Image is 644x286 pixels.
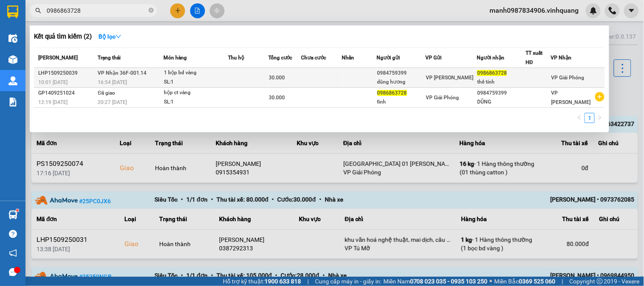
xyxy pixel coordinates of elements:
[377,69,425,78] div: 0984759399
[595,113,605,123] li: Next Page
[38,69,96,78] div: LHP1509250039
[9,230,17,238] span: question-circle
[426,75,474,81] span: VP [PERSON_NAME]
[8,76,17,85] img: warehouse-icon
[149,8,154,13] span: close-circle
[8,98,17,107] img: solution-icon
[149,7,154,15] span: close-circle
[585,113,594,123] a: 1
[38,89,96,98] div: GP1409251024
[574,113,585,123] button: left
[526,50,543,65] span: TT xuất HĐ
[34,32,92,41] h3: Kết quả tìm kiếm ( 2 )
[83,45,103,51] span: Website
[477,98,525,107] div: DŨNG
[477,70,507,76] span: 0986863728
[8,55,17,64] img: warehouse-icon
[301,55,326,61] span: Chưa cước
[35,8,41,14] span: search
[98,90,115,96] span: Đã giao
[426,95,459,101] span: VP Giải Phóng
[83,44,158,52] strong: : [DOMAIN_NAME]
[551,90,591,105] span: VP [PERSON_NAME]
[574,113,585,123] li: Previous Page
[342,55,354,61] span: Nhãn
[47,6,147,15] input: Tìm tên, số ĐT hoặc mã đơn
[164,98,228,107] div: SL: 1
[377,98,425,107] div: tĩnh
[477,89,525,98] div: 0984759399
[98,99,127,105] span: 20:27 [DATE]
[164,78,228,87] div: SL: 1
[164,88,228,98] div: hộp ct vàng
[551,55,572,61] span: VP Nhận
[477,55,504,61] span: Người nhận
[377,90,407,96] span: 0986863728
[597,115,602,120] span: right
[595,92,605,101] span: plus-circle
[164,68,228,78] div: 1 bộp bd vàng
[98,79,127,85] span: 16:54 [DATE]
[86,25,155,34] strong: PHIẾU GỬI HÀNG
[63,14,178,23] strong: CÔNG TY TNHH VĨNH QUANG
[93,36,148,42] strong: Hotline : 0889 23 23 23
[98,33,121,40] strong: Bộ lọc
[9,249,17,257] span: notification
[38,79,67,85] span: 10:01 [DATE]
[115,34,121,39] span: down
[16,209,19,212] sup: 1
[98,55,121,61] span: Trạng thái
[163,55,187,61] span: Món hàng
[577,115,582,120] span: left
[595,113,605,123] button: right
[98,70,147,76] span: VP Nhận 36F-001.14
[8,210,17,219] img: warehouse-icon
[269,95,285,101] span: 30.000
[228,55,244,61] span: Thu hộ
[9,268,17,276] span: message
[8,34,17,43] img: warehouse-icon
[268,55,292,61] span: Tổng cước
[92,30,128,43] button: Bộ lọcdown
[551,75,585,81] span: VP Giải Phóng
[477,78,525,87] div: thế tính
[426,55,442,61] span: VP Gửi
[377,78,425,87] div: dũng hương
[7,6,18,18] img: logo-vxr
[8,13,48,53] img: logo
[38,99,67,105] span: 12:19 [DATE]
[38,55,78,61] span: [PERSON_NAME]
[585,113,595,123] li: 1
[377,55,400,61] span: Người gửi
[269,75,285,81] span: 30.000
